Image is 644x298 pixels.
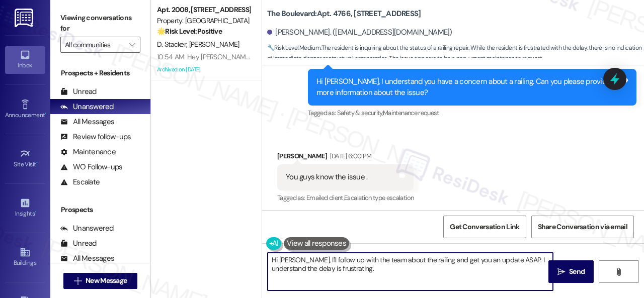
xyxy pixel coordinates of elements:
div: WO Follow-ups [60,162,122,172]
b: The Boulevard: Apt. 4766, [STREET_ADDRESS] [267,9,421,19]
div: Tagged as: [277,190,414,205]
strong: 🌟 Risk Level: Positive [157,27,222,36]
div: Unanswered [60,102,114,112]
button: Share Conversation via email [531,216,634,238]
span: Safety & security , [337,109,383,117]
i:  [615,268,622,276]
div: Prospects + Residents [50,68,150,78]
span: Maintenance request [383,109,439,117]
span: : The resident is inquiring about the status of a railing repair. While the resident is frustrate... [267,43,644,64]
span: • [36,159,38,166]
div: You guys know the issue . [286,172,367,182]
strong: 🔧 Risk Level: Medium [267,44,320,52]
div: Prospects [50,205,150,215]
div: Tagged as: [308,106,636,120]
div: [PERSON_NAME]. ([EMAIL_ADDRESS][DOMAIN_NAME]) [267,27,452,38]
textarea: Hi [PERSON_NAME], I'll follow up with the team about the railing and get you an update ASAP. I un... [268,253,553,290]
div: Unread [60,238,97,249]
a: Inbox [5,46,45,73]
img: ResiDesk Logo [15,9,35,27]
a: Site Visit • [5,145,45,172]
span: [PERSON_NAME] [189,40,239,49]
button: Get Conversation Link [443,216,526,238]
i:  [129,41,135,49]
div: [PERSON_NAME] [277,151,414,165]
span: • [45,110,46,117]
div: Archived on [DATE] [156,63,251,76]
span: Escalation type escalation [344,193,414,202]
span: • [35,209,36,216]
label: Viewing conversations for [60,10,140,37]
div: Hi [PERSON_NAME], I understand you have a concern about a railing. Can you please provide more in... [316,76,620,98]
span: D. Stacker [157,40,189,49]
div: Maintenance [60,147,116,157]
span: Emailed client , [306,193,344,202]
span: Share Conversation via email [538,222,627,232]
div: Property: [GEOGRAPHIC_DATA] [157,16,250,26]
span: Get Conversation Link [450,222,519,232]
div: Unread [60,86,97,97]
div: Escalate [60,177,100,187]
input: All communities [65,37,124,53]
div: Review follow-ups [60,132,131,142]
i:  [557,268,565,276]
button: Send [548,260,594,283]
div: Apt. 2008, [STREET_ADDRESS] [157,5,250,15]
a: Buildings [5,244,45,271]
div: Unanswered [60,223,114,234]
div: [DATE] 6:00 PM [328,151,372,161]
span: Send [569,266,585,277]
div: All Messages [60,117,114,127]
a: Insights • [5,194,45,222]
